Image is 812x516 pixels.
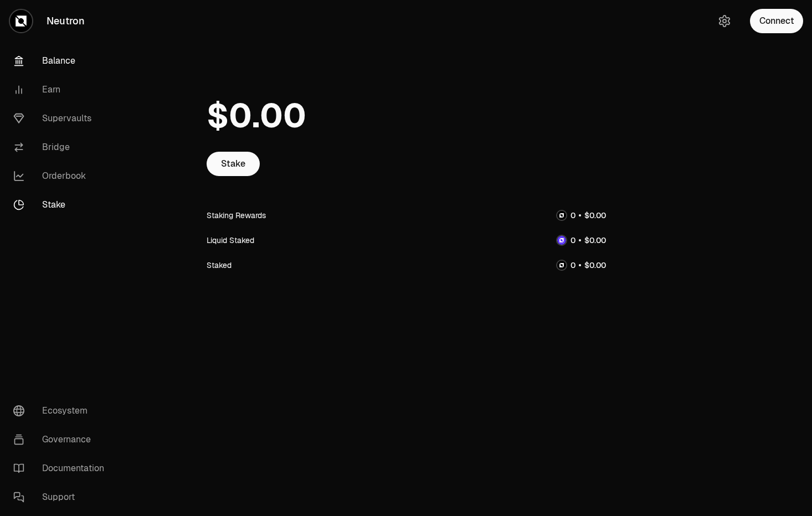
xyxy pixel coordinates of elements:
div: Staked [207,260,232,271]
a: Ecosystem [4,396,120,425]
button: Connect [750,9,803,33]
a: Orderbook [4,162,120,190]
img: NTRN Logo [557,261,566,270]
a: Documentation [4,454,120,483]
a: Supervaults [4,104,120,133]
a: Stake [4,190,120,219]
div: Liquid Staked [207,235,254,246]
a: Balance [4,47,120,75]
div: Staking Rewards [207,210,266,221]
a: Governance [4,425,120,454]
a: Stake [207,152,260,176]
img: NTRN Logo [557,211,566,220]
img: dNTRN Logo [557,236,566,245]
a: Bridge [4,133,120,162]
a: Earn [4,75,120,104]
a: Support [4,483,120,512]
